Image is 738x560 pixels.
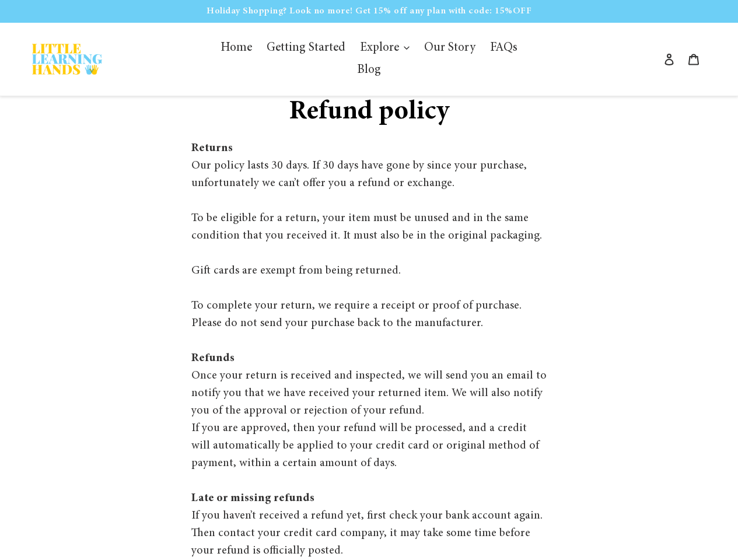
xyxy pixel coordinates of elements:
span: Getting Started [267,42,345,55]
p: Holiday Shopping? Look no more! Get 15% off any plan with code: 15%OFF [1,1,737,21]
span: Blog [357,64,381,77]
h1: Refund policy [191,96,547,129]
a: Getting Started [261,37,351,60]
span: Home [221,42,252,55]
span: Our Story [424,42,475,55]
img: Little Learning Hands [32,44,102,75]
a: Our Story [418,37,481,60]
a: Blog [351,60,387,82]
strong: Refunds [191,352,235,364]
strong: Late or missing refunds [191,492,314,504]
strong: Returns [191,142,233,154]
span: FAQs [490,42,517,55]
button: Explore [354,37,416,60]
span: Explore [360,42,399,55]
a: FAQs [484,37,523,60]
a: Home [215,37,258,60]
